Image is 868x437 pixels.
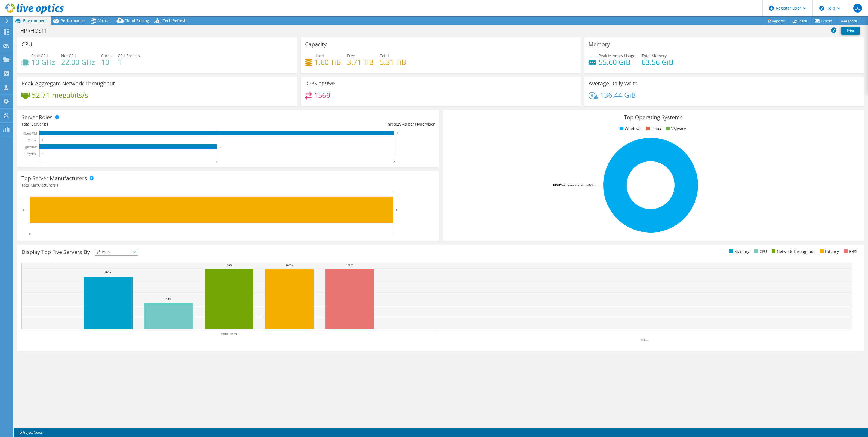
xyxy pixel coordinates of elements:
[836,17,861,25] a: More
[818,249,839,255] li: Latency
[853,4,862,13] span: CO
[22,145,37,149] text: Hypervisor
[216,160,217,164] text: 1
[728,249,749,255] li: Memory
[26,152,37,156] text: Physical
[770,249,815,255] li: Network Throughput
[315,53,324,58] span: Used
[95,249,138,255] span: IOPS
[21,208,27,212] text: Dell
[118,59,140,65] h4: 1
[789,17,811,25] a: Share
[166,297,171,300] text: 44%
[21,81,115,87] h3: Peak Aggregate Network Throughput
[221,332,238,336] text: HPRHOST1
[163,18,187,23] span: Tech Refresh
[314,92,330,98] h4: 1569
[842,249,857,255] li: IOPS
[665,126,686,132] li: VMware
[61,18,85,23] span: Performance
[56,182,59,188] span: 1
[600,92,636,98] h4: 136.44 GiB
[42,139,44,141] text: 0
[392,232,394,236] text: 1
[753,249,767,255] li: CPU
[101,53,112,58] span: Cores
[397,132,398,135] text: 2
[305,41,327,47] h3: Capacity
[124,18,149,23] span: Cloud Pricing
[589,41,610,47] h3: Memory
[219,145,221,148] text: 1
[380,53,389,58] span: Total
[286,264,293,267] text: 100%
[101,59,112,65] h4: 10
[645,126,661,132] li: Linux
[228,121,435,127] div: Ratio: VMs per Hypervisor
[21,175,87,181] h3: Top Server Manufacturers
[553,183,563,187] tspan: 100.0%
[599,59,635,65] h4: 55.60 GiB
[397,121,399,127] span: 2
[23,18,47,23] span: Environment
[642,59,673,65] h4: 63.56 GiB
[563,183,593,187] tspan: Windows Server 2022
[642,53,667,58] span: Total Memory
[31,53,48,58] span: Peak CPU
[15,429,47,436] a: Project Notes
[618,126,641,132] li: Windows
[305,81,335,87] h3: IOPS at 95%
[599,53,635,58] span: Peak Memory Usage
[61,59,95,65] h4: 22.00 GHz
[46,121,48,127] span: 1
[21,114,53,120] h3: Server Roles
[393,160,395,164] text: 2
[396,208,398,212] text: 1
[28,138,37,142] text: Virtual
[841,27,860,35] a: Print
[819,6,824,11] svg: \n
[763,17,789,25] a: Reports
[42,152,44,155] text: 0
[347,59,374,65] h4: 3.71 TiB
[23,132,37,135] text: Guest VM
[589,81,638,87] h3: Average Daily Write
[347,53,355,58] span: Free
[98,18,111,23] span: Virtual
[32,92,88,98] h4: 52.71 megabits/s
[225,264,232,267] text: 100%
[21,41,32,47] h3: CPU
[315,59,341,65] h4: 1.60 TiB
[811,17,836,25] a: Export
[21,182,435,188] h4: Total Manufacturers:
[18,28,56,34] h1: HPRHOST1
[380,59,406,65] h4: 5.31 TiB
[61,53,76,58] span: Net CPU
[21,121,228,127] div: Total Servers:
[31,59,55,65] h4: 10 GHz
[29,232,31,236] text: 0
[447,114,860,120] h3: Top Operating Systems
[39,160,40,164] text: 0
[641,338,648,342] text: Other
[118,53,140,58] span: CPU Sockets
[346,264,353,267] text: 100%
[105,270,111,274] text: 87%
